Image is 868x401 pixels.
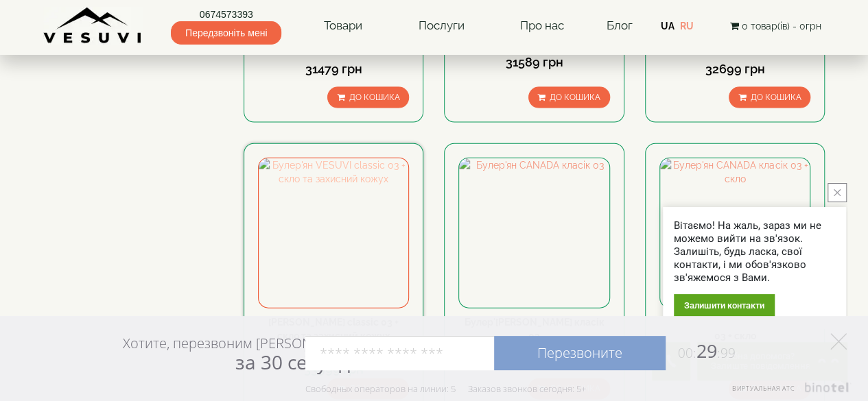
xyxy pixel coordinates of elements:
[327,87,409,108] button: До кошика
[235,349,358,375] span: за 30 секунд?
[305,383,586,394] div: Свободных операторов на линии: 5 Заказов звонков сегодня: 5+
[43,7,143,45] img: Завод VESUVI
[725,19,825,34] button: 0 товар(ів) - 0грн
[550,93,600,102] span: До кошика
[674,219,835,284] div: Вітаємо! На жаль, зараз ми не можемо вийти на зв'язок. Залишіть, будь ласка, свої контакти, і ми ...
[660,158,810,308] img: Булер'ян CANADA класік 03 + скло
[661,21,675,32] a: UA
[506,10,578,42] a: Про нас
[666,338,736,363] span: 29
[680,21,694,32] a: RU
[528,87,610,108] button: До кошика
[741,21,821,32] span: 0 товар(ів) - 0грн
[171,21,281,45] span: Передзвоніть мені
[494,336,666,370] a: Перезвоните
[828,183,847,202] button: close button
[171,8,281,21] a: 0674573393
[659,60,810,78] div: 32699 грн
[678,344,696,362] span: 00:
[750,93,801,102] span: До кошика
[458,53,609,71] div: 31589 грн
[724,382,851,401] a: Виртуальная АТС
[123,335,358,373] div: Хотите, перезвоним [PERSON_NAME]
[717,344,736,362] span: :99
[259,158,408,308] img: Булер'ян VESUVI classic 03 + скло та захисний кожух
[310,10,376,42] a: Товари
[404,10,478,42] a: Послуги
[606,19,632,32] a: Блог
[729,87,810,108] button: До кошика
[674,294,775,317] div: Залишити контакти
[258,60,409,78] div: 31479 грн
[459,158,609,308] img: Булер'ян CANADA класік 03
[349,93,399,102] span: До кошика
